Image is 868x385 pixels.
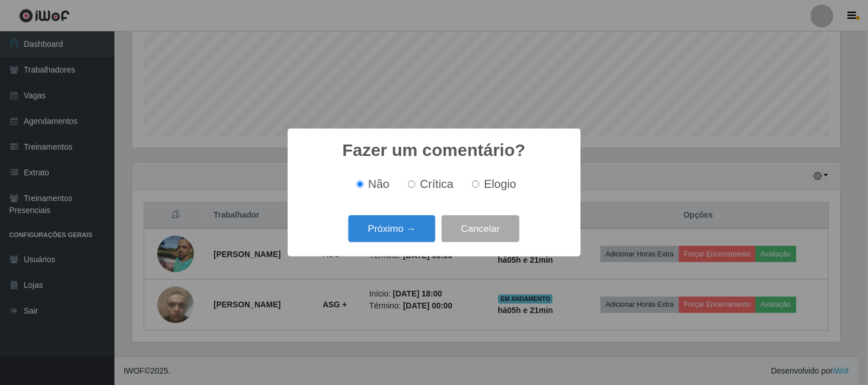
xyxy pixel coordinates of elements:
button: Cancelar [442,215,520,242]
input: Crítica [408,181,415,188]
input: Elogio [472,181,479,188]
span: Crítica [420,178,454,190]
span: Não [368,178,390,190]
h2: Fazer um comentário? [342,140,525,161]
button: Próximo → [348,215,435,242]
span: Elogio [484,178,516,190]
input: Não [356,181,364,188]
